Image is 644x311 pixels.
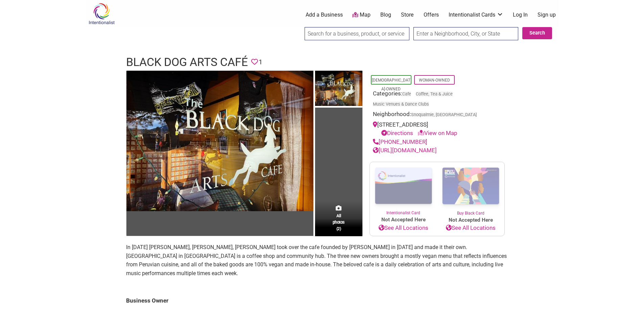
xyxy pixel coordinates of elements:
[418,130,457,136] a: View on Map
[437,216,504,224] span: Not Accepted Here
[373,110,501,120] div: Neighborhood:
[126,243,518,277] p: In [DATE] [PERSON_NAME], [PERSON_NAME], [PERSON_NAME] took over the cafe founded by [PERSON_NAME]...
[370,224,437,232] a: See All Locations
[413,27,518,40] input: Enter a Neighborhood, City, or State
[333,213,345,232] span: All photos (2)
[513,11,528,19] a: Log In
[380,11,391,19] a: Blog
[315,71,362,108] img: Black Dog Arts Cafe window
[424,11,439,19] a: Offers
[449,11,503,19] a: Intentionalist Cards
[373,102,429,107] a: Music Venues & Dance Clubs
[437,224,504,232] a: See All Locations
[259,57,262,67] span: 1
[373,89,501,110] div: Categories:
[416,91,453,96] a: Coffee, Tea & Juice
[86,3,118,25] img: Intentionalist
[373,138,427,145] a: [PHONE_NUMBER]
[373,120,501,138] div: [STREET_ADDRESS]
[402,91,411,96] a: Cafe
[372,78,410,91] a: [DEMOGRAPHIC_DATA]-Owned
[411,113,477,117] span: Snoqualmie, [GEOGRAPHIC_DATA]
[437,162,504,216] a: Buy Black Card
[126,71,313,211] img: Black Dog Arts Cafe window
[370,162,437,216] a: Intentionalist Card
[419,78,450,83] a: Woman-Owned
[373,147,437,154] a: [URL][DOMAIN_NAME]
[437,162,504,210] img: Buy Black Card
[370,162,437,210] img: Intentionalist Card
[352,11,371,19] a: Map
[538,11,556,19] a: Sign up
[306,11,343,19] a: Add a Business
[381,130,413,136] a: Directions
[370,216,437,224] span: Not Accepted Here
[305,27,409,40] input: Search for a business, product, or service
[522,27,552,39] button: Search
[126,54,248,70] h1: Black Dog Arts Café
[401,11,414,19] a: Store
